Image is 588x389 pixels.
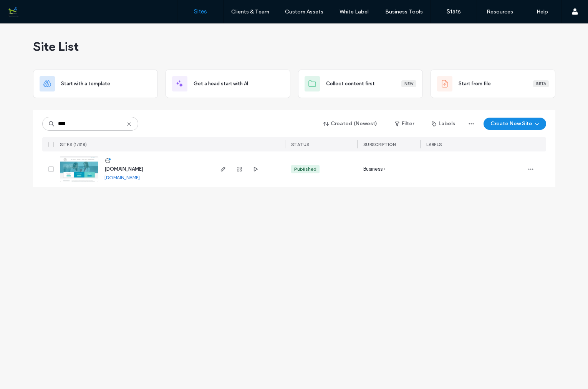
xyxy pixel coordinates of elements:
div: New [401,80,416,87]
div: Beta [533,80,549,87]
button: Labels [425,118,462,130]
label: Business Tools [385,8,423,15]
button: Filter [387,118,422,130]
span: LABELS [426,142,442,147]
span: Business+ [363,165,386,173]
span: SITES (1/318) [60,142,87,147]
button: Created (Newest) [317,118,384,130]
label: Sites [194,8,207,15]
span: Get a head start with AI [194,80,248,88]
a: [DOMAIN_NAME] [104,175,140,180]
span: Start from file [459,80,491,88]
label: Clients & Team [231,8,269,15]
label: Resources [487,8,513,15]
label: Stats [447,8,461,15]
span: Start with a template [61,80,110,88]
div: Get a head start with AI [166,70,290,98]
div: Collect content firstNew [298,70,423,98]
div: Start from fileBeta [431,70,555,98]
div: Start with a template [33,70,158,98]
span: Site List [33,39,79,54]
label: White Label [340,8,369,15]
button: Create New Site [484,118,546,130]
div: Published [294,166,316,173]
span: Collect content first [326,80,375,88]
label: Custom Assets [285,8,323,15]
span: STATUS [291,142,310,147]
span: SUBSCRIPTION [363,142,396,147]
label: Help [537,8,548,15]
a: [DOMAIN_NAME] [104,166,143,172]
